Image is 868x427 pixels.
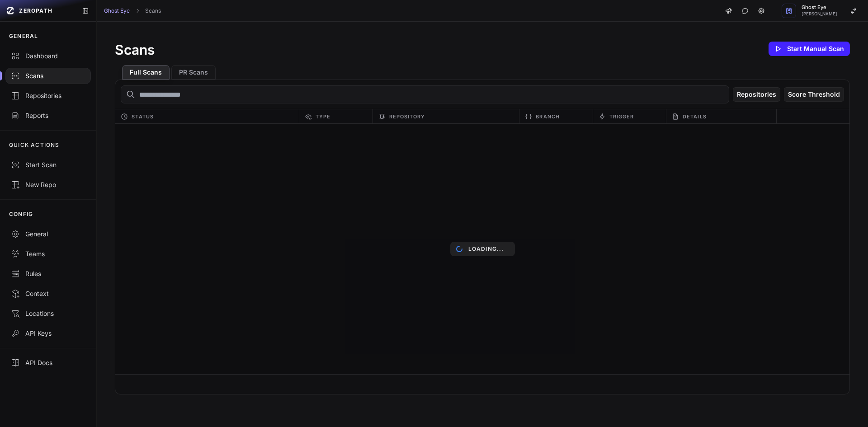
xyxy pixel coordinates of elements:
[115,42,155,58] h1: Scans
[609,111,634,122] span: Trigger
[11,329,85,338] div: API Keys
[122,65,170,80] button: Full Scans
[389,111,425,122] span: Repository
[104,7,161,14] nav: breadcrumb
[802,12,837,16] span: [PERSON_NAME]
[9,33,38,40] p: GENERAL
[134,8,141,14] svg: chevron right,
[11,230,85,239] div: General
[9,211,33,218] p: CONFIG
[784,87,844,102] button: Score Threshold
[171,65,216,80] button: PR Scans
[104,7,130,14] a: Ghost Eye
[11,309,85,318] div: Locations
[11,289,85,298] div: Context
[145,7,161,14] a: Scans
[11,358,85,367] div: API Docs
[11,269,85,278] div: Rules
[11,91,85,100] div: Repositories
[11,249,85,258] div: Teams
[9,141,60,149] p: QUICK ACTIONS
[683,111,707,122] span: Details
[316,111,330,122] span: Type
[468,245,504,253] p: Loading...
[536,111,560,122] span: Branch
[132,111,154,122] span: Status
[11,52,85,61] div: Dashboard
[769,42,850,56] button: Start Manual Scan
[11,160,85,169] div: Start Scan
[11,71,85,80] div: Scans
[733,87,780,102] button: Repositories
[4,4,75,18] a: ZEROPATH
[19,7,52,14] span: ZEROPATH
[802,5,837,10] span: Ghost Eye
[11,180,85,189] div: New Repo
[11,111,85,120] div: Reports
